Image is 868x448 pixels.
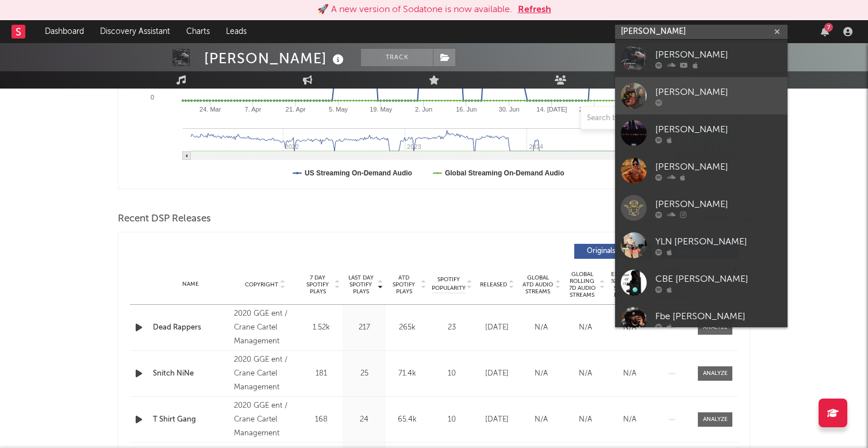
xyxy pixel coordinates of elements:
button: 7 [821,27,829,36]
text: 30. Jun [499,106,520,113]
div: [PERSON_NAME] [204,49,347,68]
input: Search by song name or URL [581,114,702,123]
text: 14. [DATE] [536,106,567,113]
div: [DATE] [478,414,516,426]
div: 168 [302,414,340,426]
div: [PERSON_NAME] [655,197,782,211]
div: [PERSON_NAME] [655,160,782,174]
text: 0 [151,94,154,101]
a: [PERSON_NAME] [615,40,788,77]
a: YLN [PERSON_NAME] [615,227,788,264]
div: 23 [432,322,472,334]
div: [PERSON_NAME] [655,48,782,62]
div: N/A [610,414,649,426]
div: 71.4k [389,368,426,380]
div: Fbe [PERSON_NAME] [655,309,782,323]
button: Originals(28) [574,244,652,259]
div: N/A [610,368,649,380]
span: Global Rolling 7D Audio Streams [566,271,598,298]
a: Discovery Assistant [92,20,178,43]
span: Last Day Spotify Plays [345,274,376,295]
span: Copyright [245,281,278,288]
div: 10 [432,414,472,426]
div: [DATE] [478,368,516,380]
div: N/A [522,414,560,426]
div: 2020 GGE ent / Crane Cartel Management [234,353,297,395]
div: [DATE] [478,322,516,334]
text: 24. Mar [199,106,221,113]
text: Global Streaming On-Demand Audio [445,169,564,177]
text: 7. Apr [245,106,262,113]
div: N/A [522,368,560,380]
span: ATD Spotify Plays [389,274,419,295]
button: Track [361,49,433,66]
span: Spotify Popularity [432,275,466,293]
span: Originals ( 28 ) [582,248,635,255]
div: 265k [389,322,426,334]
a: [PERSON_NAME] [615,152,788,189]
a: Dead Rappers [153,322,228,334]
span: Estimated % Playlist Streams Last Day [610,271,642,298]
div: N/A [566,414,605,426]
a: Dashboard [37,20,92,43]
a: [PERSON_NAME] [615,114,788,152]
a: Snitch NiNe [153,368,228,380]
div: 217 [345,322,383,334]
div: N/A [566,322,605,334]
div: 2020 GGE ent / Crane Cartel Management [234,399,297,441]
div: YLN [PERSON_NAME] [655,235,782,248]
div: 1.52k [302,322,340,334]
span: Released [480,281,507,288]
div: [PERSON_NAME] [655,122,782,136]
button: Refresh [518,3,551,17]
text: 19. May [370,106,393,113]
div: 🚀 A new version of Sodatone is now available. [317,3,512,17]
div: Name [153,280,228,289]
span: Recent DSP Releases [118,212,211,226]
a: [PERSON_NAME] [615,77,788,114]
a: [PERSON_NAME] [615,189,788,227]
input: Search for artists [615,25,788,39]
text: 2. Jun [415,106,432,113]
text: 21. Apr [286,106,306,113]
div: [PERSON_NAME] [655,85,782,99]
a: Fbe [PERSON_NAME] [615,301,788,339]
text: US Streaming On-Demand Audio [305,169,412,177]
div: N/A [610,322,649,334]
div: CBE [PERSON_NAME] [655,272,782,286]
span: 7 Day Spotify Plays [302,274,333,295]
span: Global ATD Audio Streams [522,274,554,295]
div: N/A [566,368,605,380]
div: 2020 GGE ent / Crane Cartel Management [234,307,297,349]
a: T Shirt Gang [153,414,228,426]
div: N/A [522,322,560,334]
a: CBE [PERSON_NAME] [615,264,788,301]
div: 65.4k [389,414,426,426]
text: 5. May [329,106,348,113]
a: Charts [178,20,218,43]
div: 10 [432,368,472,380]
div: 181 [302,368,340,380]
text: 28. [DATE] [579,106,610,113]
text: 16. Jun [456,106,477,113]
text: Luminate Daily Streams [126,16,134,89]
div: 24 [345,414,383,426]
div: 25 [345,368,383,380]
div: 7 [824,23,833,32]
a: Leads [218,20,255,43]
